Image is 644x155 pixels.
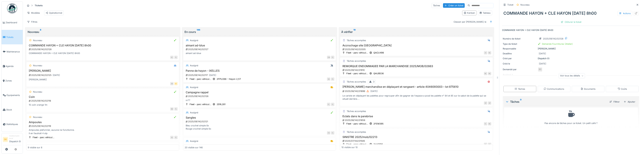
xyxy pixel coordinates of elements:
[373,51,384,54] div: QACU498
[342,89,491,93] div: 2025/08/142/01896
[341,94,491,101] div: Le cariste en déplaçant les palettes pour regrouper afin de gagner de l'espace a posé les palette...
[7,50,21,53] span: Maintenance
[5,79,21,82] span: Zones
[488,143,491,146] div: ML
[346,122,368,125] div: Fleet - parc véhicul...
[190,64,198,67] div: Assigné
[507,3,513,6] div: Ticket
[341,44,491,47] h3: Accrochage site [GEOGRAPHIC_DATA]
[3,135,21,145] a: DE Gestionnaire localDispatch Et
[347,80,366,83] div: Tâches accomplies
[185,48,335,51] div: 2025/09/142/02127
[484,122,487,125] div: FL
[185,146,203,149] div: 20 visible sur 146
[618,87,627,91] div: Coûts
[28,95,178,98] h3: Coin
[617,11,632,16] div: Actions
[174,107,178,111] div: FL
[190,39,198,42] div: Assigné
[559,20,583,24] div: Clôturer le ticket
[342,119,491,122] div: 2025/08/142/01858
[353,30,356,34] sup: 10
[452,19,488,24] div: Classer par [PERSON_NAME] le
[538,67,542,72] div: EC
[33,116,42,119] div: Nouveau
[542,42,573,46] div: Demande Fournitures (Atelier)
[484,143,487,146] div: ML
[26,19,39,24] div: Filtres
[479,11,491,15] div: Tableau
[506,109,636,125] div: Pas encore de tâches pour ce ticket. Un petit café ?
[2,103,23,117] a: Stock
[185,30,335,34] div: En cours
[9,135,21,144] li: Dispatch Et
[346,143,368,146] div: Fleet - parc véhicul...
[28,99,178,102] div: 2025/09/142/02118
[2,117,23,132] a: Statistiques
[170,82,174,85] div: AN
[174,56,178,59] div: FL
[327,56,330,59] div: CM
[503,68,536,71] div: Demandé par
[331,56,334,59] div: FL
[539,52,546,55] div: [DATE]
[6,36,21,39] span: Tickets
[190,86,198,89] div: Assigné
[503,62,536,65] div: Créé le
[503,57,639,60] div: Dispatch Et
[502,29,640,32] p: COMMANDE HAYON + CLE HAYON [DATE] 8h00
[28,73,178,77] div: 2025/09/142/02125
[28,69,178,72] h3: [PERSON_NAME]
[488,101,491,105] div: GF
[520,100,522,104] sup: 0
[503,47,536,50] div: Responsable
[9,135,21,140] div: Gestionnaire local
[331,131,334,135] div: FL
[341,115,491,118] h3: Eclats dans le parebrise
[217,77,241,81] div: 2FPU266 - Hayon 2,5T
[347,39,366,42] div: Tâches accomplies
[327,77,330,81] div: SD
[608,100,621,104] div: Filtrer
[185,120,335,123] div: 2025/09/142/02121
[443,3,465,8] div: Créer un ticket
[502,9,640,18] div: COMMANDE HAYON + CLE HAYON [DATE] 8h00
[503,52,536,55] div: Deadline
[190,139,198,143] div: Assigné
[185,69,335,72] h3: Panne de hayon - IXELLES
[6,108,21,111] span: Stock
[6,123,21,126] span: Statistiques
[484,72,487,75] div: ML
[484,101,487,105] div: GF
[33,39,42,42] div: Nouveau
[2,74,23,88] a: Zones
[342,68,491,72] div: 2025/09/142/01910
[185,99,335,102] div: nr??
[431,3,442,8] div: Tâches
[484,51,487,54] div: KI
[33,4,44,7] strong: Tickets
[6,65,21,68] span: Agenda
[373,80,374,83] div: 3
[373,122,384,125] div: 2FEM395
[33,136,54,139] div: Fleet - parc véhicul...
[331,77,334,81] div: FL
[28,78,178,81] div: [PERSON_NAME]
[341,85,491,88] h3: [PERSON_NAME] marchandise en déplaçant et rangeant - article 4046093003 – lot 875610
[3,137,8,142] li: DE
[185,73,335,77] div: 2025/09/142/02117
[185,124,335,130] div: Bleu crochet simple 8x Rouge crochet simple 6x
[174,82,178,85] div: DE
[40,30,41,34] sup: 8
[503,57,536,60] div: Créé par
[327,103,330,106] div: FL
[33,144,42,147] div: Nouveau
[7,94,21,97] span: Équipements
[346,72,368,75] div: Fleet - parc véhicul...
[28,103,178,106] div: 15 coin orange 1m
[373,72,384,75] div: QAUB536
[33,64,42,67] div: Nouveau
[2,88,23,103] a: Équipements
[46,11,62,15] div: Opérationnel
[520,3,530,6] div: Nouveau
